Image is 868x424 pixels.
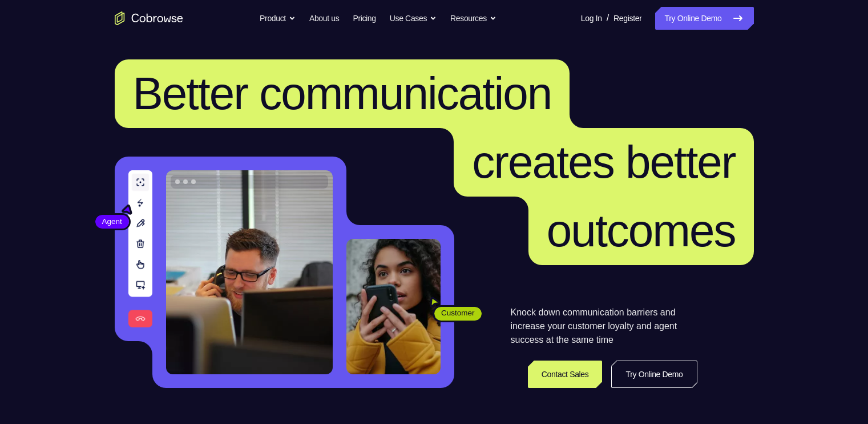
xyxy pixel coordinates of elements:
a: Log In [581,7,602,30]
p: Knock down communication barriers and increase your customer loyalty and agent success at the sam... [511,306,697,347]
img: A customer support agent talking on the phone [166,170,333,374]
span: creates better [472,137,735,187]
a: About us [309,7,339,30]
a: Try Online Demo [611,361,697,388]
a: Try Online Demo [655,7,753,30]
button: Resources [450,7,496,30]
img: A customer holding their phone [346,239,441,374]
a: Register [613,7,641,30]
span: / [607,11,609,25]
a: Go to the home page [115,11,183,25]
a: Contact Sales [528,361,603,388]
span: outcomes [547,205,736,256]
button: Product [260,7,296,30]
button: Use Cases [390,7,437,30]
span: Better communication [133,68,552,119]
a: Pricing [353,7,376,30]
